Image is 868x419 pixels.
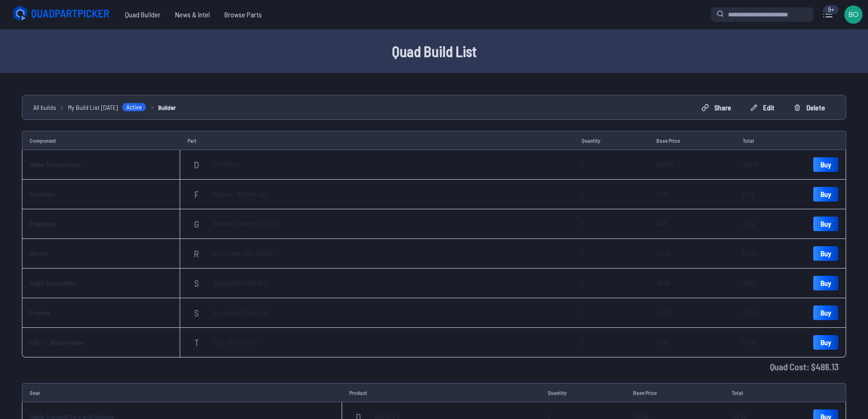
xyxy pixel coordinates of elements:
[649,209,735,239] td: 8.49
[30,160,81,168] span: Video Transmitters
[735,269,806,298] td: 48.39
[813,217,838,231] a: Buy
[649,150,735,180] td: 249.00
[30,249,48,257] span: Motors
[30,279,76,287] span: Flight Controllers
[68,103,118,112] span: My Build List [DATE]
[22,357,846,376] td: Quad Cost : $ 486.13
[217,5,269,24] a: Browse Parts
[194,338,199,347] span: T
[649,131,735,150] td: Base Price
[724,383,806,402] td: Total
[194,190,199,199] span: F
[582,190,583,198] span: 1
[813,246,838,261] a: Buy
[118,5,168,24] a: Quad Builder
[30,220,57,228] span: Propellers
[582,249,583,257] span: 1
[158,103,176,112] a: Builder
[735,150,806,180] td: 249.00
[582,279,583,287] span: 1
[342,383,541,402] td: Product
[194,160,199,169] span: D
[68,103,146,112] a: My Build List [DATE]Active
[180,131,574,150] td: Part
[813,335,838,350] a: Buy
[213,279,265,288] span: SpeedyBee F405 AIO
[813,157,838,172] a: Buy
[735,131,806,150] td: Total
[213,219,280,228] span: Gemfan Hurricane 3525-3
[142,40,726,62] h1: Quad Build List
[574,131,649,150] td: Quantity
[213,160,240,169] span: DJI O4 Pro
[213,190,268,199] span: Flyfishrc M10 Mini Gps
[541,383,626,402] td: Quantity
[213,308,268,317] span: Speedybee Master 3X
[582,338,585,346] span: 2
[22,131,180,150] td: Component
[649,239,735,269] td: 62.39
[582,220,585,228] span: 3
[194,308,199,317] span: S
[649,180,735,209] td: 14.19
[168,5,217,24] a: News & Intel
[649,328,735,357] td: 21.95
[33,103,56,112] a: All builds
[786,100,833,115] button: Delete
[735,180,806,209] td: 14.19
[743,100,782,115] button: Edit
[735,209,806,239] td: 25.47
[649,298,735,328] td: 42.79
[694,100,739,115] button: Share
[735,298,806,328] td: 42.79
[735,328,806,357] td: 43.90
[582,309,583,316] span: 1
[813,276,838,290] a: Buy
[844,5,863,24] img: User
[649,269,735,298] td: 48.39
[30,190,56,198] span: Receivers
[823,5,839,14] div: 9+
[213,338,258,347] span: Tattu 1050mAh 4s
[22,383,342,402] td: Gear
[194,279,199,288] span: S
[735,239,806,269] td: 62.39
[813,187,838,202] a: Buy
[213,249,273,258] span: RCInPower 1804 3450kV
[30,338,84,346] span: LiPo / LiHV Batteries
[626,383,724,402] td: Base Price
[194,249,199,258] span: R
[30,309,50,316] span: Frames
[582,160,583,168] span: 1
[813,305,838,320] a: Buy
[194,219,199,228] span: G
[122,103,146,112] span: Active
